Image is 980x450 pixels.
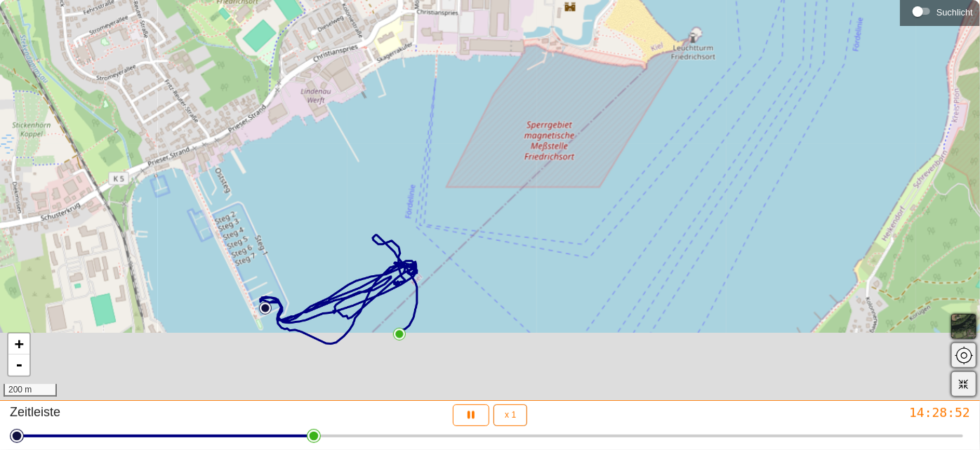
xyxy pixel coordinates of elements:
[259,302,272,315] img: PathStart.svg
[907,1,973,22] div: Suchlicht
[15,335,24,352] font: +
[393,328,406,340] img: PathEnd.svg
[8,355,29,376] a: Herauszoomen
[936,7,973,18] font: Suchlicht
[505,410,516,420] font: x 1
[654,404,970,421] div: 14:28:52
[10,405,60,419] font: Zeitleiste
[8,333,29,355] a: Vergrößern
[4,384,57,397] div: 200 m
[15,356,24,373] font: -
[494,404,527,426] button: x 1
